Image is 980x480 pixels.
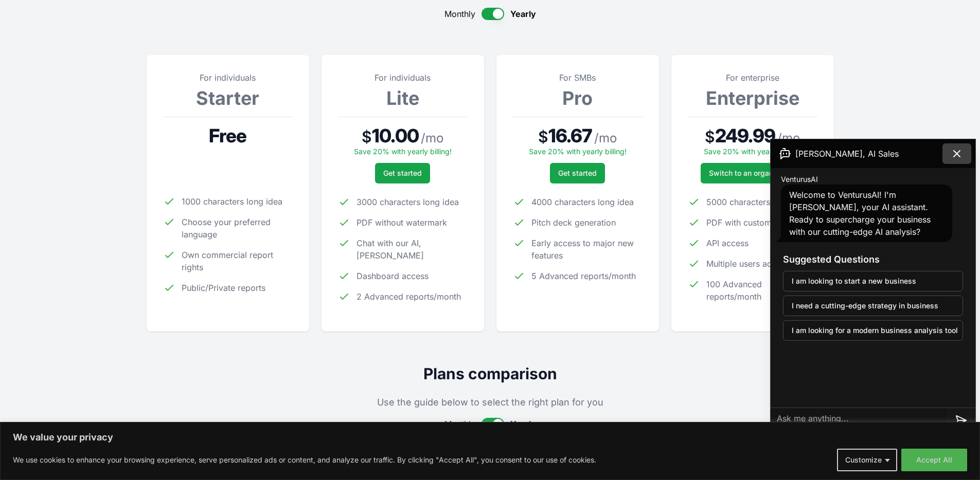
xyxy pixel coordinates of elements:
p: For SMBs [513,71,643,84]
h2: Plans comparison [147,364,834,383]
span: 10.00 [372,125,419,146]
span: 2 Advanced reports/month [357,290,461,303]
p: For individuals [163,71,293,84]
span: 5000 characters long idea [706,196,809,208]
span: Welcome to VenturusAI! I'm [PERSON_NAME], your AI assistant. Ready to supercharge your business w... [789,190,931,237]
span: Pitch deck generation [531,216,616,229]
h3: Lite [338,88,468,108]
span: Monthly [444,418,475,430]
span: 4000 characters long idea [531,196,634,208]
span: PDF without watermark [357,216,447,229]
span: Monthly [444,8,475,20]
h3: Pro [513,88,643,108]
button: Accept All [901,449,967,471]
button: I need a cutting-edge strategy in business [783,296,963,316]
span: Chat with our AI, [PERSON_NAME] [357,237,468,262]
span: Own commercial report rights [182,249,293,273]
span: Free [209,125,246,146]
span: [PERSON_NAME], AI Sales [795,147,899,160]
span: 100 Advanced reports/month [706,278,817,303]
span: 16.67 [548,125,593,146]
span: Get started [383,168,422,178]
span: / mo [421,130,443,146]
h3: Suggested Questions [783,252,963,267]
span: $ [705,127,715,146]
h3: Starter [163,88,293,108]
span: 249.99 [715,125,775,146]
span: Save 20% with yearly billing! [354,147,452,156]
span: API access [706,237,749,249]
span: VenturusAI [781,174,818,184]
button: Get started [550,163,605,183]
span: PDF with custom watermark [706,216,815,229]
span: 5 Advanced reports/month [531,270,636,282]
span: Save 20% with yearly billing! [529,147,627,156]
p: For individuals [338,71,468,84]
span: Dashboard access [357,270,429,282]
span: $ [362,127,372,146]
p: For enterprise [688,71,817,84]
span: Public/Private reports [182,282,265,294]
span: Yearly [510,8,536,20]
a: Switch to an organization [701,163,805,183]
p: We value your privacy [13,431,967,444]
button: I am looking for a modern business analysis tool [783,320,963,341]
p: Use the guide below to select the right plan for you [147,395,834,410]
span: Yearly [510,418,536,430]
button: Customize [837,449,897,471]
span: Get started [558,168,597,178]
span: Multiple users access [706,257,789,270]
span: Save 20% with yearly billing! [704,147,801,156]
span: / mo [777,130,800,146]
button: I am looking to start a new business [783,271,963,291]
span: Choose your preferred language [182,216,293,241]
span: / mo [594,130,617,146]
span: Early access to major new features [531,237,643,262]
h3: Enterprise [688,88,817,108]
span: 1000 characters long idea [182,195,282,208]
span: 3000 characters long idea [357,196,459,208]
p: We use cookies to enhance your browsing experience, serve personalized ads or content, and analyz... [13,454,596,466]
button: Get started [375,163,430,183]
span: $ [538,127,548,146]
